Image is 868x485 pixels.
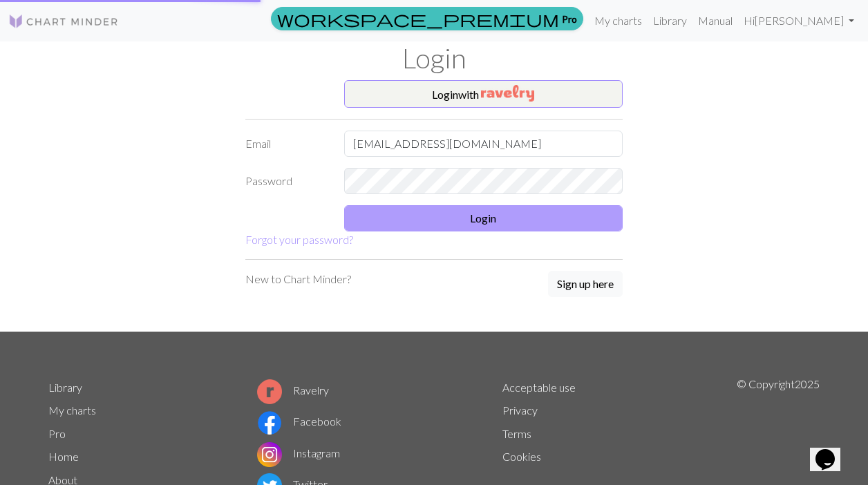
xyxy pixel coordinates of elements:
[48,427,66,440] a: Pro
[344,80,623,108] button: Loginwith
[502,427,531,440] a: Terms
[589,7,648,35] a: My charts
[502,450,541,463] a: Cookies
[257,383,329,397] a: Ravelry
[344,205,623,231] button: Login
[692,7,738,35] a: Manual
[257,415,341,428] a: Facebook
[648,7,692,35] a: Library
[237,131,336,157] label: Email
[548,271,623,297] button: Sign up here
[810,430,854,471] iframe: chat widget
[271,7,583,30] a: Pro
[48,403,96,417] a: My charts
[738,7,860,35] a: Hi[PERSON_NAME]
[48,450,79,463] a: Home
[237,168,336,194] label: Password
[548,271,623,298] a: Sign up here
[481,85,534,102] img: Ravelry
[257,379,282,404] img: Ravelry logo
[48,381,82,394] a: Library
[257,446,340,459] a: Instagram
[245,233,353,246] a: Forgot your password?
[277,9,559,28] span: workspace_premium
[245,271,351,287] p: New to Chart Minder?
[257,442,282,467] img: Instagram logo
[8,13,119,30] img: Logo
[40,41,828,75] h1: Login
[502,381,576,394] a: Acceptable use
[502,403,538,417] a: Privacy
[257,410,282,435] img: Facebook logo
